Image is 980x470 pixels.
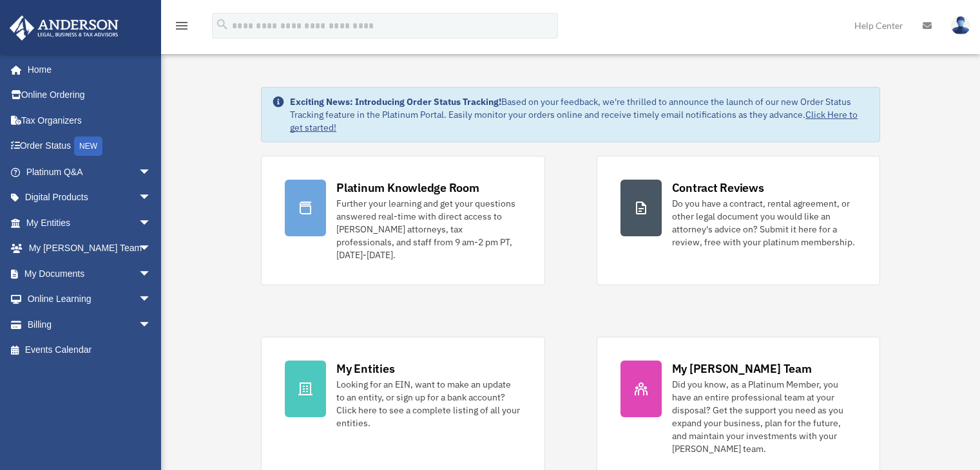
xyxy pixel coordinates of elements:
a: Digital Productsarrow_drop_down [9,185,171,211]
img: Anderson Advisors Platinum Portal [6,15,122,41]
i: search [215,17,229,32]
a: Billingarrow_drop_down [9,312,171,337]
a: Order StatusNEW [9,133,171,160]
div: Platinum Knowledge Room [336,180,479,196]
div: NEW [74,136,102,156]
span: arrow_drop_down [139,287,164,313]
a: Contract Reviews Do you have a contract, rental agreement, or other legal document you would like... [597,156,880,285]
div: Did you know, as a Platinum Member, you have an entire professional team at your disposal? Get th... [672,378,856,455]
a: Online Learningarrow_drop_down [9,287,171,312]
a: Platinum Q&Aarrow_drop_down [9,159,171,185]
i: menu [174,18,189,33]
div: Based on your feedback, we're thrilled to announce the launch of our new Order Status Tracking fe... [290,95,869,134]
div: Contract Reviews [672,180,764,196]
span: arrow_drop_down [139,159,164,185]
a: Click Here to get started! [290,109,858,133]
a: Platinum Knowledge Room Further your learning and get your questions answered real-time with dire... [261,156,544,285]
div: Further your learning and get your questions answered real-time with direct access to [PERSON_NAM... [336,197,521,261]
span: arrow_drop_down [139,236,164,262]
a: Tax Organizers [9,108,171,133]
a: My [PERSON_NAME] Teamarrow_drop_down [9,236,171,261]
div: Do you have a contract, rental agreement, or other legal document you would like an attorney's ad... [672,197,856,249]
a: Online Ordering [9,82,171,108]
img: User Pic [951,16,970,35]
a: menu [174,23,189,33]
span: arrow_drop_down [139,312,164,338]
div: Looking for an EIN, want to make an update to an entity, or sign up for a bank account? Click her... [336,378,521,429]
a: My Documentsarrow_drop_down [9,261,171,287]
div: My [PERSON_NAME] Team [672,361,812,377]
span: arrow_drop_down [139,210,164,236]
span: arrow_drop_down [139,185,164,211]
a: Events Calendar [9,337,171,363]
strong: Exciting News: Introducing Order Status Tracking! [290,96,501,108]
span: arrow_drop_down [139,261,164,287]
div: My Entities [336,361,394,377]
a: My Entitiesarrow_drop_down [9,210,171,236]
a: Home [9,57,164,82]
